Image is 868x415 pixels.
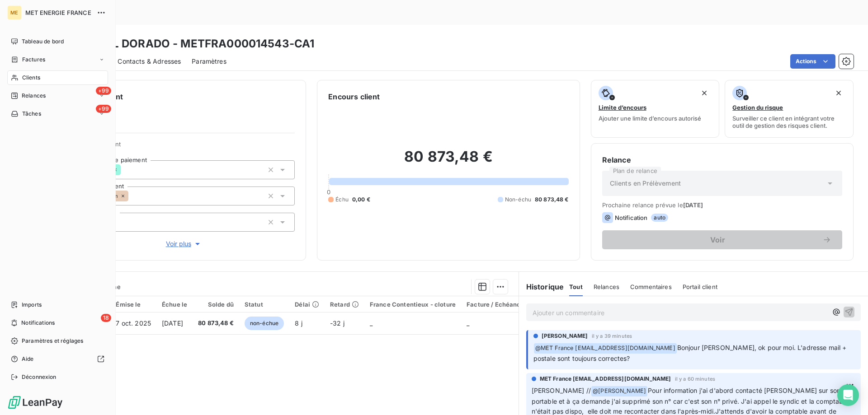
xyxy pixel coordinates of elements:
span: +99 [96,87,111,95]
span: Portail client [683,283,717,290]
span: Surveiller ce client en intégrant votre outil de gestion des risques client. [732,115,846,129]
button: Limite d’encoursAjouter une limite d’encours autorisé [591,80,720,138]
span: Clients [22,74,40,82]
span: 0,00 € [352,196,370,204]
h3: SDC EL DORADO - METFRA000014543-CA1 [80,36,314,52]
span: Limite d’encours [599,104,646,111]
span: -32 j [330,319,344,327]
span: Prochaine relance prévue le [602,201,842,209]
div: Émise le [116,301,151,308]
span: Gestion du risque [732,104,783,111]
span: @ MET France [EMAIL_ADDRESS][DOMAIN_NAME] [534,343,677,354]
span: 18 [101,314,111,322]
span: _ [467,319,469,327]
span: [DATE] [683,201,703,209]
span: Tâches [22,110,41,118]
h6: Historique [519,281,564,292]
div: Facture / Echéancier [467,301,528,308]
button: Voir [602,230,842,249]
span: [PERSON_NAME] [542,332,588,340]
div: Retard [330,301,359,308]
div: Délai [295,301,319,308]
span: Échu [335,196,349,204]
span: Voir [613,236,822,243]
span: Ajouter une limite d’encours autorisé [599,115,701,122]
h6: Informations client [55,91,295,102]
span: _ [370,319,373,327]
span: 7 oct. 2025 [116,319,151,327]
span: Notifications [21,319,55,327]
button: Gestion du risqueSurveiller ce client en intégrant votre outil de gestion des risques client. [725,80,854,138]
span: 80 873,48 € [535,196,569,204]
input: Ajouter une valeur [128,192,136,200]
div: Statut [245,301,284,308]
a: Aide [7,352,108,366]
span: auto [651,214,668,222]
div: Échue le [162,301,187,308]
input: Ajouter une valeur [121,166,128,174]
span: Déconnexion [22,373,57,381]
div: Solde dû [198,301,234,308]
span: Paramètres et réglages [22,337,83,345]
span: MET France [EMAIL_ADDRESS][DOMAIN_NAME] [540,375,671,383]
span: Contacts & Adresses [118,57,181,66]
div: Open Intercom Messenger [837,384,859,406]
span: Voir plus [166,239,202,248]
h6: Relance [602,154,842,165]
img: Logo LeanPay [7,395,63,410]
h6: Encours client [328,91,380,102]
h2: 80 873,48 € [328,148,568,175]
span: il y a 60 minutes [675,376,716,382]
span: +99 [96,105,111,113]
span: Relances [594,283,619,290]
span: Clients en Prélèvement [610,179,681,188]
span: 8 j [295,319,302,327]
span: 80 873,48 € [198,319,234,328]
span: Aide [22,355,34,363]
span: @ [PERSON_NAME] [591,386,647,396]
span: Relances [22,92,46,100]
div: France Contentieux - cloture [370,301,456,308]
span: il y a 39 minutes [592,333,632,339]
button: Actions [790,54,835,69]
span: Tout [569,283,583,290]
span: [DATE] [162,319,183,327]
span: Notification [615,214,648,221]
span: Factures [22,56,45,64]
span: Imports [22,301,42,309]
span: Paramètres [192,57,226,66]
span: Propriétés Client [73,140,295,153]
button: Voir plus [73,239,295,249]
span: non-échue [245,317,284,330]
span: Tableau de bord [22,37,64,46]
span: Bonjour [PERSON_NAME], ok pour moi. L'adresse mail + postale sont toujours correctes? [533,344,849,362]
span: Commentaires [630,283,672,290]
span: [PERSON_NAME] // [532,387,591,394]
span: Non-échu [505,196,531,204]
span: 0 [327,188,330,196]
